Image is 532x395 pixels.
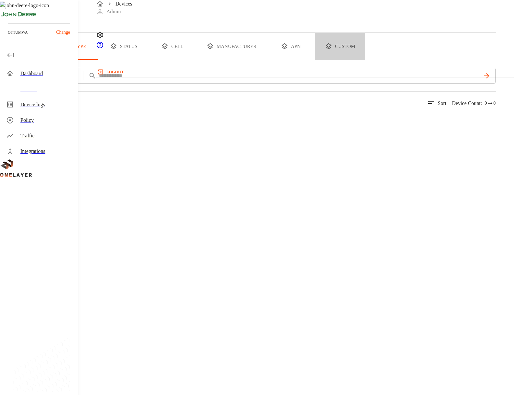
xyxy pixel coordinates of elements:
[452,99,482,107] p: Device count :
[96,67,126,77] button: logout
[96,44,104,50] a: onelayer-support
[106,8,121,16] p: Admin
[493,100,496,107] span: 0
[96,44,104,50] span: Support Portal
[438,99,446,107] p: Sort
[96,67,514,77] a: logout
[485,100,487,107] span: 9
